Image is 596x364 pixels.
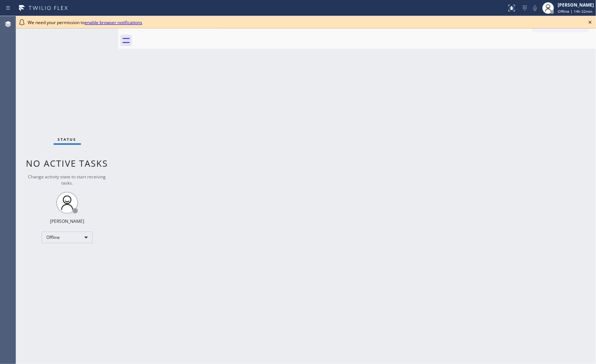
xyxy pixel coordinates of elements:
[28,174,106,186] span: Change activity state to start receiving tasks.
[558,9,592,14] span: Offline | 14h 32min
[85,19,142,26] a: enable browser notifications
[530,3,540,13] button: Mute
[28,19,142,26] span: We need your permission to
[50,218,84,224] div: [PERSON_NAME]
[26,157,108,169] span: No active tasks
[558,2,594,8] div: [PERSON_NAME]
[58,137,77,142] span: Status
[42,232,93,243] div: Offline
